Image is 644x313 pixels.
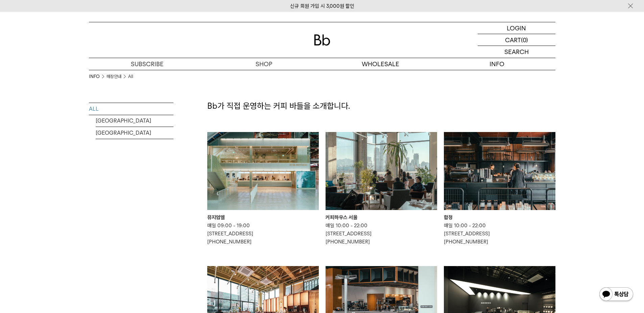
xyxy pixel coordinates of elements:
[206,58,322,70] a: SHOP
[505,34,521,46] p: CART
[96,127,173,139] a: [GEOGRAPHIC_DATA]
[439,58,555,70] p: INFO
[314,34,330,46] img: 로고
[444,213,555,221] div: 합정
[478,22,555,34] a: LOGIN
[128,73,133,80] a: All
[96,115,173,127] a: [GEOGRAPHIC_DATA]
[89,103,173,115] a: ALL
[326,213,437,221] div: 커피하우스 서울
[290,3,354,9] a: 신규 회원 가입 시 3,000원 할인
[207,132,319,246] a: 뮤지엄엘 뮤지엄엘 매일 09:00 - 19:00[STREET_ADDRESS][PHONE_NUMBER]
[326,221,437,246] p: 매일 10:00 - 22:00 [STREET_ADDRESS] [PHONE_NUMBER]
[207,221,319,246] p: 매일 09:00 - 19:00 [STREET_ADDRESS] [PHONE_NUMBER]
[106,73,121,80] a: 매장안내
[478,34,555,46] a: CART (0)
[207,132,319,210] img: 뮤지엄엘
[207,213,319,221] div: 뮤지엄엘
[207,100,555,112] p: Bb가 직접 운영하는 커피 바들을 소개합니다.
[89,58,206,70] a: SUBSCRIBE
[599,287,634,303] img: 카카오톡 채널 1:1 채팅 버튼
[444,221,555,246] p: 매일 10:00 - 22:00 [STREET_ADDRESS] [PHONE_NUMBER]
[507,22,526,34] p: LOGIN
[326,132,437,210] img: 커피하우스 서울
[322,58,439,70] p: WHOLESALE
[89,73,106,80] li: INFO
[444,132,555,210] img: 합정
[326,132,437,246] a: 커피하우스 서울 커피하우스 서울 매일 10:00 - 22:00[STREET_ADDRESS][PHONE_NUMBER]
[504,46,529,58] p: SEARCH
[444,132,555,246] a: 합정 합정 매일 10:00 - 22:00[STREET_ADDRESS][PHONE_NUMBER]
[521,34,528,46] p: (0)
